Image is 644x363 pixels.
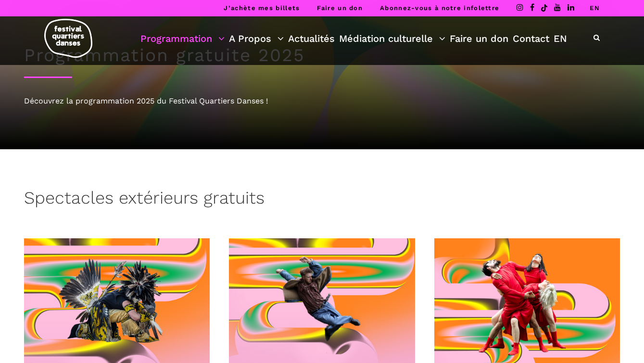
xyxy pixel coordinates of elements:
h3: Spectacles extérieurs gratuits [24,188,265,212]
a: Actualités [288,30,335,47]
a: Programmation [140,30,225,47]
a: EN [554,30,567,47]
a: EN [590,4,600,12]
div: Découvrez la programmation 2025 du Festival Quartiers Danses ! [24,95,620,107]
a: Médiation culturelle [339,30,445,47]
a: Faire un don [317,4,363,12]
a: Faire un don [450,30,508,47]
img: logo-fqd-med [44,19,92,58]
a: Contact [513,30,549,47]
a: J’achète mes billets [224,4,300,12]
a: A Propos [229,30,284,47]
a: Abonnez-vous à notre infolettre [380,4,499,12]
